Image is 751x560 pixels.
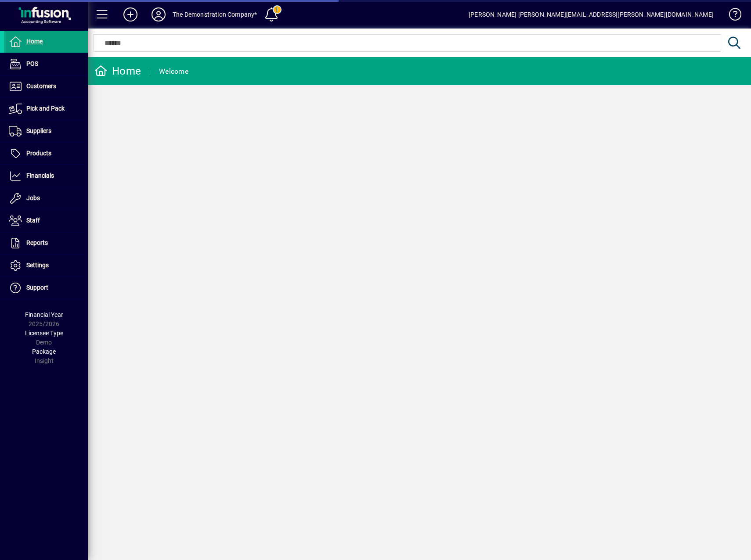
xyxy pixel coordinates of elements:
a: Support [4,277,88,299]
button: Add [116,7,144,22]
a: POS [4,53,88,75]
a: Products [4,143,88,165]
span: Package [32,348,56,355]
a: Settings [4,255,88,276]
span: Support [26,284,48,291]
button: Profile [144,7,173,22]
span: Settings [26,262,49,269]
a: Reports [4,232,88,254]
div: [PERSON_NAME] [PERSON_NAME][EMAIL_ADDRESS][PERSON_NAME][DOMAIN_NAME] [469,7,714,22]
a: Financials [4,165,88,187]
span: Reports [26,239,48,246]
span: Staff [26,217,40,224]
span: Suppliers [26,127,51,134]
a: Pick and Pack [4,98,88,120]
span: Financials [26,172,54,179]
a: Customers [4,75,88,97]
span: Pick and Pack [26,105,65,112]
span: Licensee Type [25,330,63,337]
span: Home [26,38,43,45]
a: Jobs [4,187,88,209]
span: Jobs [26,194,40,201]
a: Suppliers [4,120,88,142]
span: Customers [26,83,56,90]
a: Staff [4,210,88,232]
div: The Demonstration Company* [173,7,257,22]
span: Financial Year [25,311,63,318]
div: Welcome [159,65,188,79]
span: Products [26,150,51,157]
span: POS [26,60,38,67]
a: Knowledge Base [722,2,740,30]
div: Home [94,64,141,78]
